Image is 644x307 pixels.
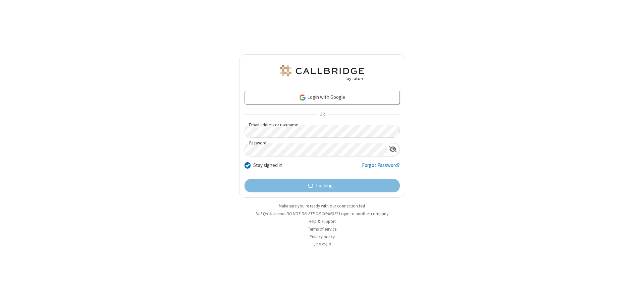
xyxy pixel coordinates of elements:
button: Login to another company [339,210,388,217]
a: Make sure you're ready with our connection test [279,203,365,209]
input: Password [245,143,386,156]
button: Loading... [245,179,400,192]
a: Forgot Password? [362,162,400,174]
label: Stay signed in [253,162,282,169]
li: v2.6.351.0 [239,241,405,248]
span: OR [317,110,327,119]
a: Help & support [309,219,336,224]
iframe: Chat [627,290,639,302]
div: Show password [386,143,399,156]
a: Privacy policy [310,234,335,240]
img: QA Selenium DO NOT DELETE OR CHANGE [278,65,366,81]
li: Not QA Selenium DO NOT DELETE OR CHANGE? [239,210,405,217]
a: Terms of service [308,226,336,232]
input: Email address or username [245,125,400,138]
span: Loading... [316,182,336,190]
img: google-icon.png [299,94,306,101]
a: Login with Google [245,91,400,104]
